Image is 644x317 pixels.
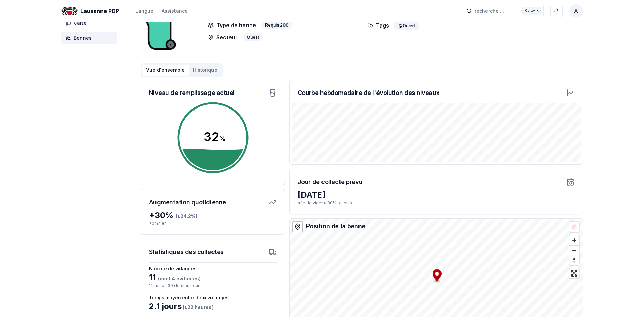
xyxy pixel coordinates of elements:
[149,198,226,207] h3: Augmentation quotidienne
[261,21,292,29] div: Requin 200
[149,294,277,301] h3: Temps moyen entre deux vidanges
[569,255,579,265] button: Reset bearing to north
[182,304,214,310] span: (± 22 heures )
[135,7,153,14] div: Langue
[569,268,579,278] button: Enter fullscreen
[569,222,579,232] button: Location not available
[243,33,263,41] div: Ouest
[208,21,256,29] p: Type de benne
[394,22,419,30] div: @Ouest
[162,7,188,15] a: Assistance
[149,247,224,257] h3: Statistiques des collectes
[149,265,277,272] h3: Nombre de vidanges
[298,200,574,206] p: afin de vider à 80% ou plus
[135,7,153,15] button: Langue
[61,32,120,44] a: Bennes
[475,7,504,14] span: recherche ...
[189,65,221,76] button: Historique
[208,33,238,41] p: Secteur
[141,2,181,56] img: bin Image
[149,88,235,98] h3: Niveau de remplissage actuel
[306,221,365,231] div: Position de la benne
[368,21,389,30] p: Tags
[61,17,120,29] a: Carte
[149,283,277,288] p: 11 sur les 30 derniers jours
[569,235,579,245] button: Zoom in
[298,189,574,200] div: [DATE]
[80,7,119,15] span: Lausanne PDP
[298,88,439,98] h3: Courbe hebdomadaire de l'évolution des niveaux
[149,301,277,312] div: 2.1 jours
[61,3,78,19] img: Lausanne PDP Logo
[149,221,277,226] p: + 0 % hier
[142,65,189,76] button: Vue d'ensemble
[569,255,579,265] span: Reset bearing to north
[462,5,544,17] button: recherche ...Ctrl+K
[298,177,363,187] h3: Jour de collecte prévu
[156,276,201,281] span: (dont 4 évitables)
[569,245,579,255] button: Zoom out
[432,269,441,283] div: Map marker
[176,213,197,219] span: (± 24.2 %)
[74,35,92,41] span: Bennes
[149,210,277,221] div: + 30 %
[149,272,277,283] div: 11
[74,20,87,27] span: Carte
[61,7,122,15] a: Lausanne PDP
